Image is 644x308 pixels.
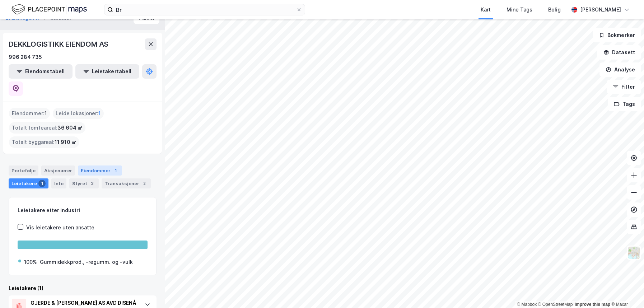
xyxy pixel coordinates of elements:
span: 36 604 ㎡ [57,123,83,132]
div: 1 [38,180,46,187]
div: Bolig [548,5,561,14]
div: Totalt byggareal : [9,136,79,148]
button: Eiendomstabell [9,64,73,79]
div: DEKKLOGISTIKK EIENDOM AS [9,38,110,50]
div: 3 [89,180,96,187]
button: Bokmerker [593,28,641,42]
div: Mine Tags [507,5,532,14]
div: Leide lokasjoner : [53,108,104,119]
div: Transaksjoner [102,178,151,188]
div: Kart [481,5,491,14]
iframe: Chat Widget [608,274,644,308]
div: Totalt tomteareal : [9,122,85,134]
span: 11 910 ㎡ [55,138,76,146]
div: Portefølje [9,165,38,176]
div: [PERSON_NAME] [580,5,621,14]
div: Leietakere [9,178,48,188]
span: 1 [98,109,101,118]
button: Tags [608,97,641,111]
div: Styret [69,178,99,188]
div: GJERDE & [PERSON_NAME] AS AVD DISENÅ [31,299,137,307]
a: OpenStreetMap [538,302,573,307]
div: Leietakere (1) [9,284,157,293]
button: Filter [607,80,641,94]
div: Kontrollprogram for chat [608,274,644,308]
div: Vis leietakere uten ansatte [26,223,94,232]
img: Z [627,246,641,260]
button: Leietakertabell [75,64,139,79]
div: Eiendommer [78,165,122,176]
div: Eiendommer : [9,108,50,119]
div: 996 284 735 [9,53,42,61]
a: Mapbox [517,302,537,307]
button: Datasett [597,45,641,60]
div: 2 [141,180,148,187]
input: Søk på adresse, matrikkel, gårdeiere, leietakere eller personer [113,4,296,15]
img: logo.f888ab2527a4732fd821a326f86c7f29.svg [11,3,87,16]
div: Aksjonærer [41,165,75,176]
span: 1 [45,109,47,118]
div: 100% [24,258,37,266]
div: Gummidekkprod., -regumm. og -vulk [40,258,133,266]
div: Leietakere etter industri [18,206,148,215]
div: 1 [112,167,119,174]
button: Analyse [599,62,641,77]
div: Info [51,178,66,188]
a: Improve this map [575,302,610,307]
